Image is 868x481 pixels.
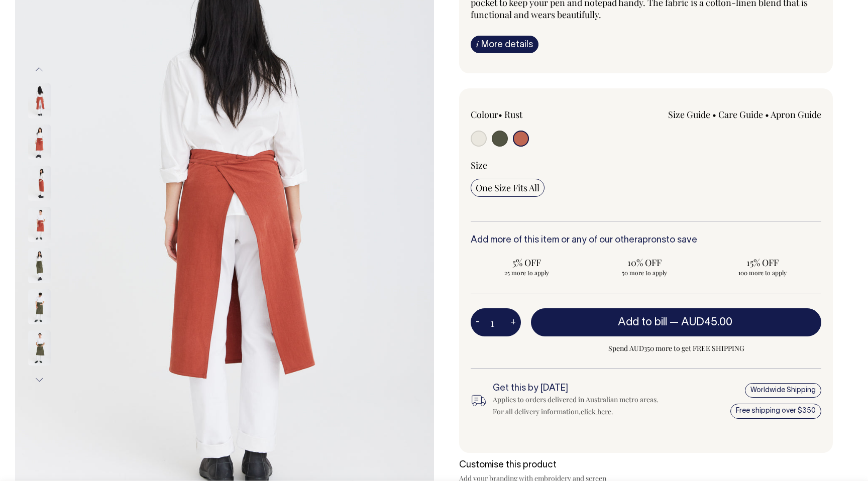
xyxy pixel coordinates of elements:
[476,269,578,277] span: 25 more to apply
[32,369,47,391] button: Next
[471,254,583,280] input: 5% OFF 25 more to apply
[28,83,51,118] img: rust
[476,257,578,269] span: 5% OFF
[637,236,666,245] a: aprons
[476,182,539,194] span: One Size Fits All
[771,108,821,121] a: Apron Guide
[706,254,818,280] input: 15% OFF 100 more to apply
[28,248,51,283] img: olive
[589,254,701,280] input: 10% OFF 50 more to apply
[581,407,611,416] a: click here
[471,159,821,171] div: Size
[718,108,763,121] a: Care Guide
[471,179,545,197] input: One Size Fits All
[28,289,51,324] img: olive
[618,317,667,327] span: Add to bill
[668,108,710,121] a: Size Guide
[712,108,716,121] span: •
[28,207,51,242] img: rust
[471,108,611,121] div: Colour
[504,108,522,121] label: Rust
[594,269,696,277] span: 50 more to apply
[471,312,485,332] button: -
[711,257,813,269] span: 15% OFF
[670,317,735,327] span: —
[28,125,51,160] img: rust
[32,58,47,81] button: Previous
[471,235,821,246] h6: Add more of this item or any of our other to save
[498,108,502,121] span: •
[471,36,538,53] a: iMore details
[505,312,521,332] button: +
[594,257,696,269] span: 10% OFF
[531,342,821,354] span: Spend AUD350 more to get FREE SHIPPING
[493,384,662,394] h6: Get this by [DATE]
[28,330,51,366] img: olive
[681,317,732,327] span: AUD45.00
[711,269,813,277] span: 100 more to apply
[476,39,479,49] span: i
[531,308,821,336] button: Add to bill —AUD45.00
[765,108,769,121] span: •
[459,460,620,470] h6: Customise this product
[28,166,51,201] img: rust
[493,394,662,418] div: Applies to orders delivered in Australian metro areas. For all delivery information, .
